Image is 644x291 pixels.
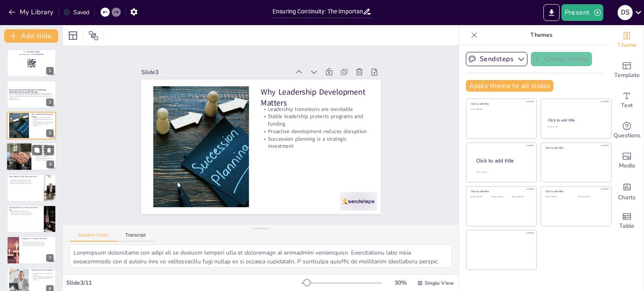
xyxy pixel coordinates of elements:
div: 5 [46,192,54,199]
span: Position [88,31,99,41]
textarea: Loremipsum dolorsitame con adipi eli se doeiusm tempori utla et doloremagn al enimadmini veniamqu... [70,245,452,268]
p: Regular assessments of leadership gaps are crucial [31,273,54,276]
div: Click to add title [545,146,605,149]
button: My Library [6,5,57,19]
p: Proactive development reduces disruption [261,128,369,135]
button: Duplicate Slide [32,145,42,155]
div: Get real-time input from your audience [610,116,644,146]
p: Proactive development reduces disruption [31,121,54,123]
div: Slide 3 / 11 [66,279,301,287]
div: Click to add text [491,196,510,198]
p: What Makes a GOOD Succession Plan [9,175,42,178]
button: D S [618,4,633,21]
p: Succession planning is a strategic investment [261,135,369,150]
p: Emergency transitions require quick action [21,242,54,243]
div: Click to add title [545,190,605,193]
div: Add images, graphics, shapes or video [610,146,644,176]
p: Both scenarios must be included in the plan [21,245,54,246]
div: Click to add title [476,157,530,164]
span: Text [621,101,633,110]
p: Comprehensive role profiles are essential [9,179,42,181]
p: Both require intentional planning and board involvement [34,158,54,161]
input: Insert title [273,5,363,18]
div: Slide 3 [141,68,290,76]
p: Planned transitions allow for strategic review [21,243,54,245]
div: Click to add title [471,102,531,106]
div: Layout [66,29,80,42]
p: Key organizational contacts are vital [9,211,42,212]
p: Leadership Development builds skills and confidence [34,152,54,155]
div: 5 [7,174,56,202]
div: 4 [6,142,57,171]
strong: [DOMAIN_NAME] [28,51,40,53]
p: Involve the Board in identifying successors [31,276,54,278]
div: 30 % [390,279,410,287]
button: Transcript [117,232,154,242]
p: Defined transition processes are necessary [9,181,42,183]
div: Click to add text [512,196,531,198]
p: Stable leadership protects programs and funding [31,118,54,121]
p: Leadership transitions are inevitable [261,106,369,113]
button: Delete Slide [44,145,54,155]
div: Click to add text [548,126,603,128]
button: Apply theme to all slides [466,80,553,92]
p: Training in governance and strategy is important [31,277,54,280]
p: Succession Planning prepares individuals for key roles [34,155,54,157]
div: Click to add text [578,196,605,198]
div: Saved [63,8,89,16]
div: Click to add text [471,196,490,198]
button: Add slide [4,29,58,43]
button: Export to PowerPoint [543,4,560,21]
div: Add charts and graphs [610,176,644,206]
p: Training plans for successors are essential [9,214,42,215]
p: Why Leadership Development Matters [261,86,369,108]
p: Building Succession Readiness [31,269,54,271]
div: 2 [46,98,54,106]
div: Click to add title [471,190,531,193]
div: Click to add text [471,108,531,111]
div: Click to add text [545,196,572,198]
p: Access credentials should be securely stored [9,212,42,214]
div: 2 [7,80,56,108]
div: 1 [7,49,56,77]
p: Themes [481,25,602,45]
div: Click to add body [476,171,529,173]
div: Add ready made slides [610,55,644,85]
span: Single View [425,280,454,286]
strong: Ensuring Continuity: The Importance of Leadership Development and Succession Planning [9,88,46,93]
p: Generated with [URL] [9,98,54,100]
span: Template [614,71,640,80]
p: This presentation explores the critical role of leadership development and succession planning in... [9,93,54,99]
p: Leadership transitions are inevitable [31,117,54,118]
button: Sendsteps [466,52,527,66]
button: Create theme [531,52,592,66]
p: Stable leadership protects programs and funding [261,113,369,128]
div: D S [618,5,633,20]
div: 3 [46,129,54,137]
div: 6 [46,223,54,230]
span: Charts [618,193,636,202]
div: Change the overall theme [610,25,644,55]
div: 7 [46,254,54,262]
p: The Link Between Leadership Development & Succession Planning [34,144,54,151]
p: Why Leadership Development Matters [31,113,54,118]
span: Theme [617,41,636,50]
p: Succession planning is a strategic investment [31,123,54,126]
span: Questions [613,131,641,140]
div: 1 [46,67,54,75]
button: Present [561,4,603,21]
span: Media [619,161,635,170]
p: Regular review cycle keeps the plan current [9,183,42,184]
div: 6 [7,205,56,233]
div: 7 [7,236,56,264]
div: Add text boxes [610,85,644,116]
div: Add a table [610,206,644,236]
p: Building Blocks for a Strong Succession Plan [9,206,42,211]
div: 4 [47,161,54,168]
p: and login with code [9,53,54,56]
div: Click to add title [548,118,604,123]
div: 3 [7,112,56,139]
button: Speaker Notes [70,232,117,242]
p: Emergency vs. Planned Transitions [21,238,54,240]
span: Table [619,221,634,231]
